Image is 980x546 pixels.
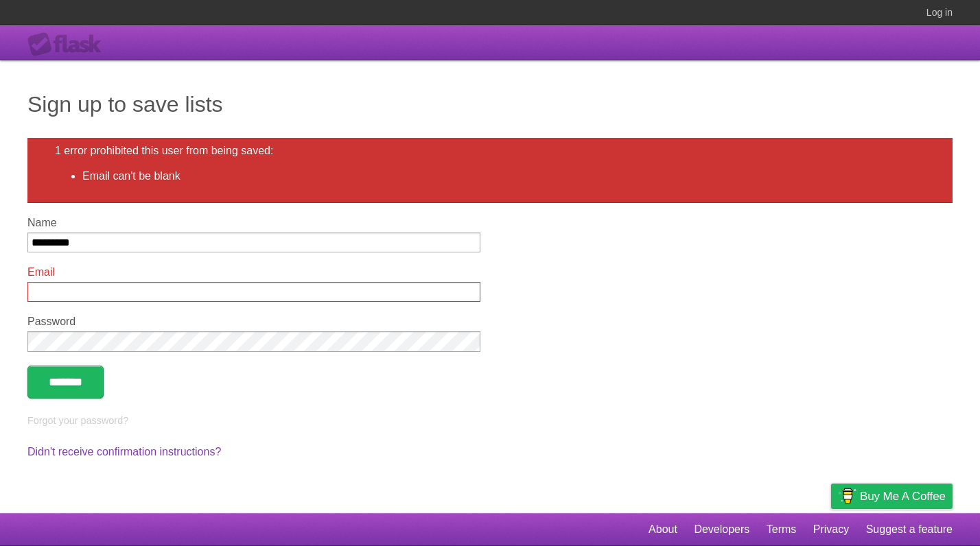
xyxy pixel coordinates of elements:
[27,415,128,426] a: Forgot your password?
[27,32,110,57] div: Flask
[838,484,856,508] img: Buy me a coffee
[82,168,925,185] li: Email can't be blank
[767,517,797,543] a: Terms
[27,446,221,458] a: Didn't receive confirmation instructions?
[831,484,953,509] a: Buy me a coffee
[55,145,925,157] h2: 1 error prohibited this user from being saved:
[813,517,849,543] a: Privacy
[27,316,480,328] label: Password
[27,217,480,229] label: Name
[27,88,953,121] h1: Sign up to save lists
[27,266,480,278] label: Email
[694,517,749,543] a: Developers
[649,517,677,543] a: About
[860,484,946,508] span: Buy me a coffee
[866,517,953,543] a: Suggest a feature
